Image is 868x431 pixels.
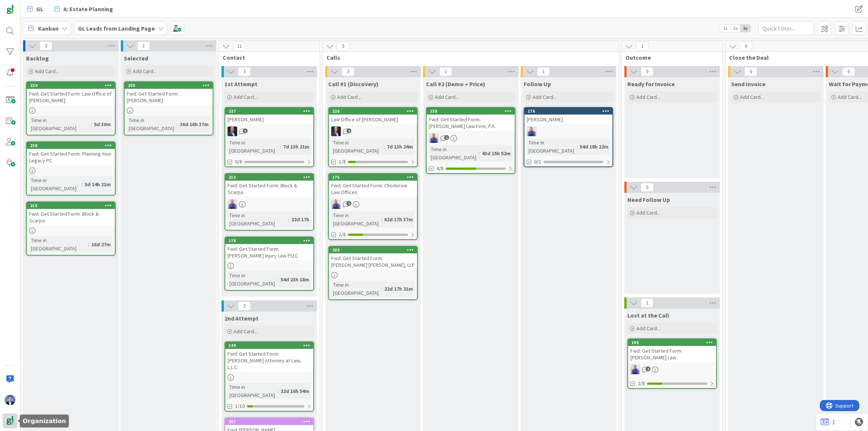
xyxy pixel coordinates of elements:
span: Follow Up [524,80,551,88]
span: : [280,143,281,151]
img: JG [228,199,237,209]
span: 0 [842,67,855,76]
span: 3 [40,41,52,50]
div: Fwd: Get Started Form: [PERSON_NAME] Law Firm, P.A. [427,115,515,131]
div: 227 [225,108,313,115]
div: 158 [427,108,515,115]
span: 0/1 [534,158,541,166]
span: : [82,180,83,188]
span: 0 [740,42,752,51]
span: : [479,149,480,157]
span: Add Card... [636,94,660,100]
span: Send Invoice [731,80,765,88]
div: 215 [27,202,115,209]
div: 22d 17h [289,215,311,224]
div: 16d 27m [90,240,113,249]
span: 2/8 [638,380,645,387]
span: Add Card... [337,94,361,100]
div: 175 [329,174,417,181]
img: JD [228,127,237,136]
div: 5d 14h 21m [83,180,113,188]
div: 206Fwd: Get Started Form: [PERSON_NAME] [125,82,213,105]
span: 0 [641,183,654,192]
div: 215Fwd: Get Started Form: Block & Scarpa [27,202,115,225]
div: Fwd: Get Started Form: Law Office of [PERSON_NAME] [27,89,115,105]
span: Add Card... [636,209,660,216]
div: Time in [GEOGRAPHIC_DATA] [331,281,381,297]
div: Time in [GEOGRAPHIC_DATA] [331,138,384,155]
span: Ready for Invoice [627,80,675,88]
div: Fwd: Get Started Form: Planning Your Legacy PC [27,149,115,165]
span: Selected [124,54,148,62]
div: 206 [125,82,213,89]
div: 149 [225,342,313,349]
span: : [278,275,279,284]
div: 213Fwd: Get Started Form: Block & Scarpa [225,174,313,197]
div: 227 [229,109,313,114]
span: Need Follow Up [627,196,670,203]
span: Add Card... [435,94,459,100]
div: Time in [GEOGRAPHIC_DATA] [127,116,177,132]
div: Fwd: Get Started Form: [PERSON_NAME] [125,89,213,105]
div: 43d 15h 52m [480,149,513,157]
div: 193 [628,339,716,346]
div: 209 [329,247,417,253]
span: 11 [233,42,246,51]
div: 226 [329,108,417,115]
span: : [577,143,578,151]
img: JG [527,127,536,136]
div: JG [225,199,313,209]
input: Quick Filter... [758,22,814,35]
div: JG [427,133,515,143]
div: 5d 30m [92,120,113,128]
div: JD [329,127,417,136]
span: Add Card... [35,68,59,75]
div: 7d 13h 21m [281,143,311,151]
span: Add Card... [133,68,157,75]
div: 54d 23h 18m [279,275,311,284]
span: 1 [243,128,248,133]
div: 207 [229,419,313,424]
span: 1x [720,25,730,32]
span: Kanban [38,24,59,33]
span: 1 [137,41,150,50]
div: 193 [632,340,716,345]
div: Time in [GEOGRAPHIC_DATA] [527,138,577,155]
span: 1st Attempt [225,80,257,88]
div: 176 [528,109,612,114]
div: 158Fwd: Get Started Form: [PERSON_NAME] Law Firm, P.A. [427,108,515,131]
div: 229 [30,83,115,88]
span: 4/8 [436,165,444,172]
span: GL [36,4,43,13]
div: Time in [GEOGRAPHIC_DATA] [29,236,88,253]
span: 5 [337,42,350,51]
span: A: Estate Planning [63,4,113,13]
span: Calls [326,54,610,61]
div: 149 [229,343,313,348]
span: Add Card... [838,94,862,100]
span: Backlog [26,54,49,62]
a: A: Estate Planning [50,2,117,16]
div: 178Fwd: Get Started Form: [PERSON_NAME] Injury Law PLLC [225,237,313,260]
div: 158 [430,109,515,114]
div: 149Fwd: Get Started Form: [PERSON_NAME] Attorney at Law, L.L.C. [225,342,313,372]
span: 2/8 [339,231,346,238]
div: Time in [GEOGRAPHIC_DATA] [228,383,278,399]
span: : [278,387,279,395]
span: : [381,215,382,224]
div: Time in [GEOGRAPHIC_DATA] [331,211,381,228]
div: Time in [GEOGRAPHIC_DATA] [29,116,91,132]
div: JG [524,127,612,136]
span: 1 [439,67,452,76]
div: 175Fwd: Get Started Form: Chodorow Law Offices [329,174,417,197]
a: 1 [821,418,835,427]
span: Call #1 (Discovery) [328,80,379,88]
span: 2x [730,25,740,32]
div: Time in [GEOGRAPHIC_DATA] [228,138,280,155]
span: 3x [740,25,751,32]
img: JG [331,199,341,209]
span: Add Card... [636,325,660,332]
span: 1/8 [339,158,346,166]
div: 226Law Office of [PERSON_NAME] [329,108,417,124]
img: avatar [5,416,15,426]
